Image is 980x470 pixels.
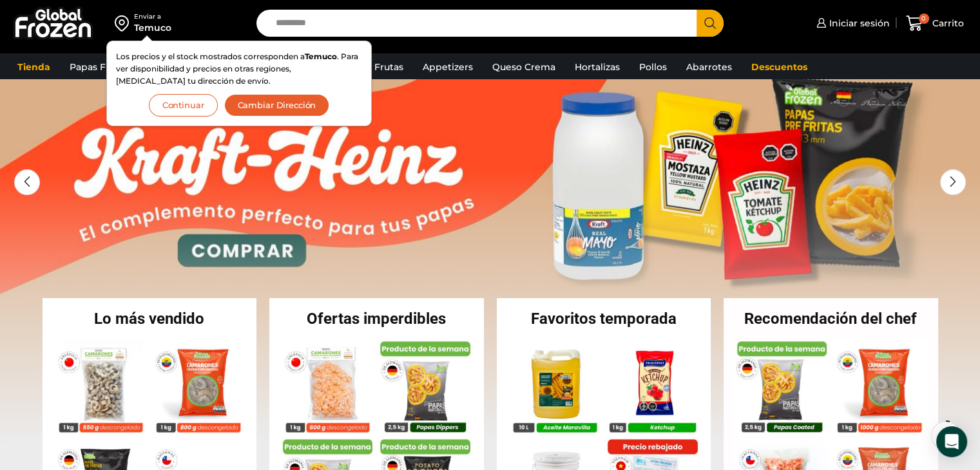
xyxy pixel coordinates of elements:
a: Hortalizas [568,55,626,79]
span: Iniciar sesión [826,17,890,30]
h2: Lo más vendido [43,311,257,326]
p: Los precios y el stock mostrados corresponden a . Para ver disponibilidad y precios en otras regi... [116,50,362,88]
button: Continuar [149,94,218,117]
a: Pollos [633,55,673,79]
div: Enviar a [134,12,171,21]
span: Carrito [929,17,964,30]
a: Appetizers [416,55,479,79]
div: Previous slide [14,169,40,195]
a: Papas Fritas [63,55,132,79]
a: Queso Crema [486,55,562,79]
a: Iniciar sesión [813,10,890,36]
h2: Favoritos temporada [497,311,711,326]
div: Temuco [134,21,171,34]
a: Descuentos [745,55,814,79]
h2: Recomendación del chef [724,311,938,326]
img: address-field-icon.svg [115,12,134,34]
div: Next slide [940,169,966,195]
a: Abarrotes [680,55,738,79]
div: Open Intercom Messenger [936,426,967,457]
button: Cambiar Dirección [224,94,330,117]
button: Search button [697,10,724,37]
span: 0 [919,14,929,24]
a: Tienda [11,55,57,79]
h2: Ofertas imperdibles [269,311,484,326]
a: 0 Carrito [903,8,967,39]
strong: Temuco [305,52,337,61]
